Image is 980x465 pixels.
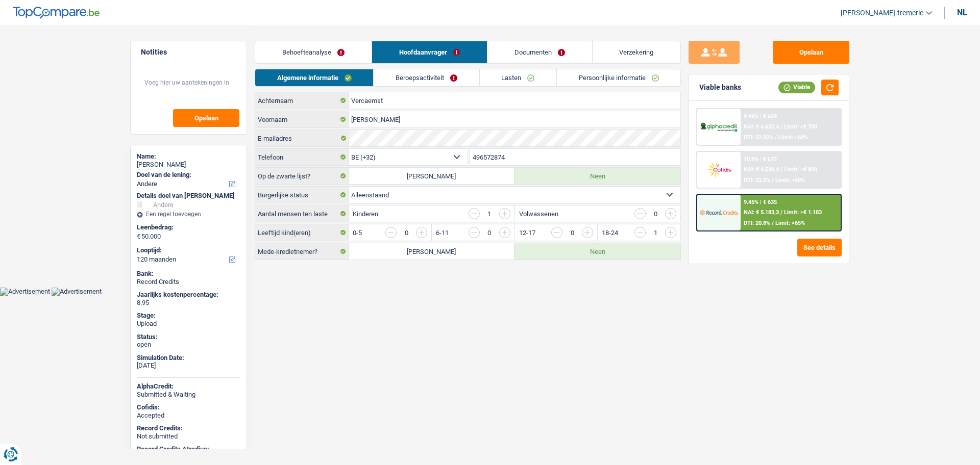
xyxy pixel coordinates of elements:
span: NAI: € 5.183,3 [744,209,779,216]
label: Voornaam [255,111,349,127]
img: Record Credits [700,203,738,222]
div: nl [957,8,967,17]
div: Record Credits Atradius: [137,445,240,453]
div: 1 [485,211,494,217]
label: Looptijd: [137,246,238,254]
div: open [137,341,240,349]
div: 0 [402,229,411,236]
span: / [775,134,777,141]
div: Cofidis: [137,403,240,411]
span: Limit: <60% [775,177,805,184]
label: Kinderen [353,211,378,217]
label: E-mailadres [255,130,349,146]
label: Telefoon [255,149,349,165]
label: Aantal mensen ten laste [255,205,349,222]
a: Beroepsactiviteit [374,69,479,86]
div: Accepted [137,411,240,420]
label: Leenbedrag: [137,223,238,231]
a: Documenten [487,41,592,63]
span: € [137,232,140,241]
div: Submitted & Waiting [137,391,240,399]
label: Volwassenen [519,211,558,217]
span: Limit: >€ 800 [784,166,817,173]
span: Limit: <60% [778,134,808,141]
span: Limit: >€ 1.183 [784,209,822,216]
a: Algemene informatie [255,69,373,86]
label: Op de zwarte lijst? [255,168,349,184]
img: Alphacredit [700,121,738,133]
div: 9.99% | € 649 [744,113,777,120]
div: 10.9% | € 672 [744,156,777,163]
img: Cofidis [700,160,738,179]
span: / [772,220,774,226]
input: 401020304 [470,149,681,165]
div: [PERSON_NAME] [137,161,240,169]
div: AlphaCredit: [137,382,240,391]
span: Limit: <65% [775,220,805,226]
div: Viable banks [699,83,741,92]
div: [DATE] [137,361,240,370]
div: Upload [137,320,240,328]
div: 0 [651,211,660,217]
span: DTI: 22.92% [744,134,773,141]
span: / [780,209,782,216]
span: Limit: >€ 750 [784,123,817,130]
a: Behoefteanalyse [255,41,372,63]
div: Record Credits: [137,424,240,432]
a: Verzekering [593,41,681,63]
span: / [780,123,782,130]
div: 8.95 [137,299,240,307]
label: [PERSON_NAME] [349,243,514,260]
h5: Notities [141,48,236,57]
div: Details doel van [PERSON_NAME] [137,192,240,200]
label: Leeftijd kind(eren) [255,224,349,241]
label: [PERSON_NAME] [349,168,514,184]
div: Status: [137,333,240,341]
img: TopCompare Logo [13,7,100,19]
span: DTI: 20.8% [744,220,770,226]
span: [PERSON_NAME].tremerie [841,9,923,17]
button: Opslaan [173,109,239,127]
a: [PERSON_NAME].tremerie [832,5,932,21]
label: Neen [514,168,680,184]
div: Not submitted [137,432,240,441]
img: Advertisement [52,288,102,296]
span: / [780,166,782,173]
label: Neen [514,243,680,260]
div: Simulation Date: [137,354,240,362]
span: Opslaan [194,115,218,121]
a: Lasten [480,69,556,86]
span: DTI: 23.3% [744,177,770,184]
div: Bank: [137,270,240,278]
a: Hoofdaanvrager [372,41,487,63]
div: Een regel toevoegen [137,211,240,218]
label: 0-5 [353,229,362,236]
label: Burgerlijke status [255,187,349,203]
div: Record Credits [137,278,240,286]
label: Achternaam [255,92,349,109]
span: NAI: € 4.599,4 [744,166,779,173]
label: Doel van de lening: [137,171,238,179]
button: Opslaan [773,41,849,64]
span: NAI: € 4.622,4 [744,123,779,130]
label: Mede-kredietnemer? [255,243,349,260]
div: Jaarlijks kostenpercentage: [137,291,240,299]
div: Name: [137,152,240,161]
div: 9.45% | € 635 [744,199,777,205]
div: Stage: [137,312,240,320]
div: Viable [778,82,815,93]
span: / [772,177,774,184]
button: See details [797,239,842,256]
a: Persoonlijke informatie [557,69,680,86]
